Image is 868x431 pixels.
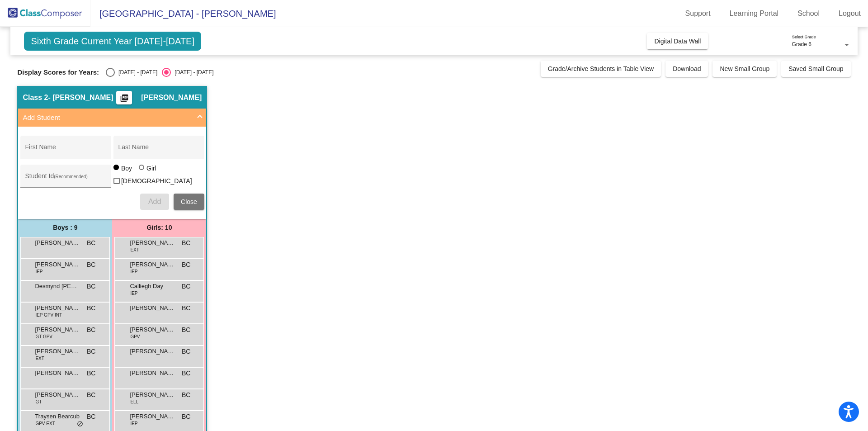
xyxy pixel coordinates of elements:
[25,176,106,183] input: Student Id
[18,219,112,237] div: Boys : 9
[790,6,827,21] a: School
[673,65,701,72] span: Download
[18,109,206,127] mat-expansion-panel-header: Add Student
[87,325,95,335] span: BC
[130,238,175,247] span: [PERSON_NAME]
[182,347,190,356] span: BC
[35,282,80,291] span: Desmynd [PERSON_NAME]
[35,303,80,313] span: [PERSON_NAME]
[722,6,786,21] a: Learning Portal
[720,65,769,72] span: New Small Group
[130,268,137,275] span: IEP
[130,260,175,269] span: [PERSON_NAME]
[182,238,190,248] span: BC
[140,194,169,210] button: Add
[35,355,44,362] span: EXT
[90,6,276,21] span: [GEOGRAPHIC_DATA] - [PERSON_NAME]
[130,347,175,356] span: [PERSON_NAME]
[781,61,850,77] button: Saved Small Group
[118,147,199,154] input: Last Name
[654,38,701,45] span: Digital Data Wall
[115,68,157,76] div: [DATE] - [DATE]
[87,303,95,313] span: BC
[23,93,48,102] span: Class 2
[130,325,175,334] span: [PERSON_NAME] [PERSON_NAME]
[130,390,175,399] span: [PERSON_NAME]
[24,32,201,51] span: Sixth Grade Current Year [DATE]-[DATE]
[35,268,42,275] span: IEP
[182,412,190,422] span: BC
[130,369,175,378] span: [PERSON_NAME]
[35,398,42,405] span: GT
[831,6,868,21] a: Logout
[130,290,137,297] span: IEP
[665,61,708,77] button: Download
[548,65,654,72] span: Grade/Archive Students in Table View
[181,198,197,205] span: Close
[35,390,80,399] span: [PERSON_NAME]
[141,93,202,102] span: [PERSON_NAME]
[35,420,55,427] span: GPV EXT
[18,127,206,218] div: Add Student
[792,41,811,47] span: Grade 6
[148,198,161,205] span: Add
[182,260,190,270] span: BC
[106,68,213,77] mat-radio-group: Select an option
[87,412,95,422] span: BC
[116,91,132,104] button: Print Students Details
[788,65,843,72] span: Saved Small Group
[130,303,175,313] span: [PERSON_NAME]
[182,390,190,400] span: BC
[35,369,80,378] span: [PERSON_NAME]
[647,33,708,49] button: Digital Data Wall
[121,175,192,186] span: [DEMOGRAPHIC_DATA]
[87,347,95,356] span: BC
[130,282,175,291] span: Calliegh Day
[121,164,132,173] div: Boy
[87,369,95,378] span: BC
[35,238,80,247] span: [PERSON_NAME]
[25,147,106,154] input: First Name
[712,61,777,77] button: New Small Group
[48,93,113,102] span: - [PERSON_NAME]
[678,6,718,21] a: Support
[130,333,140,340] span: GPV
[112,219,206,237] div: Girls: 10
[87,260,95,270] span: BC
[35,412,80,421] span: Traysen Bearcub
[182,303,190,313] span: BC
[35,347,80,356] span: [PERSON_NAME]
[87,282,95,291] span: BC
[35,312,62,318] span: IEP GPV INT
[171,68,213,76] div: [DATE] - [DATE]
[77,421,83,428] span: do_not_disturb_alt
[146,164,156,173] div: Girl
[35,333,52,340] span: GT GPV
[35,325,80,334] span: [PERSON_NAME] Tufts
[130,246,139,253] span: EXT
[130,412,175,421] span: [PERSON_NAME]
[35,260,80,269] span: [PERSON_NAME]
[130,398,138,405] span: ELL
[130,420,137,427] span: IEP
[182,282,190,291] span: BC
[87,390,95,400] span: BC
[119,94,130,106] mat-icon: picture_as_pdf
[17,68,99,76] span: Display Scores for Years:
[174,194,204,210] button: Close
[541,61,661,77] button: Grade/Archive Students in Table View
[182,369,190,378] span: BC
[182,325,190,335] span: BC
[23,113,191,123] mat-panel-title: Add Student
[87,238,95,248] span: BC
